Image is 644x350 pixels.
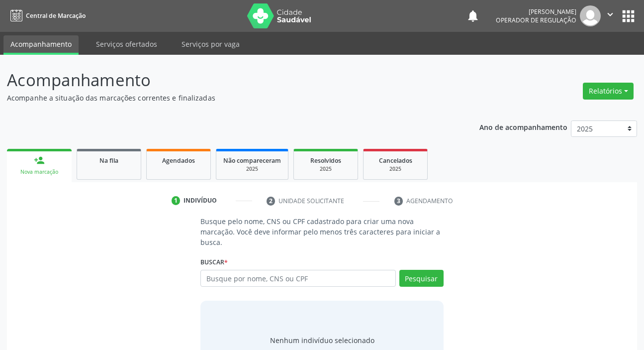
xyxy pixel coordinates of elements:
input: Busque por nome, CNS ou CPF [200,270,395,287]
div: Indivíduo [184,196,217,205]
span: Cancelados [379,156,412,165]
div: [PERSON_NAME] [496,7,576,16]
div: 2025 [301,165,351,173]
label: Buscar [200,254,228,270]
a: Serviços por vaga [175,35,247,53]
a: Central de Marcação [7,7,86,24]
button: Relatórios [583,83,634,100]
button: apps [620,7,637,25]
i:  [605,9,616,20]
div: 2025 [223,165,281,173]
span: Na fila [99,156,118,165]
div: Nova marcação [14,168,65,176]
span: Agendados [162,156,195,165]
span: Não compareceram [223,156,281,165]
p: Acompanhamento [7,68,448,93]
a: Serviços ofertados [89,35,164,53]
div: 1 [172,196,181,205]
div: 2025 [370,165,420,173]
button: Pesquisar [399,270,444,287]
p: Ano de acompanhamento [479,120,567,133]
span: Operador de regulação [496,16,576,24]
span: Central de Marcação [26,11,86,20]
div: Nenhum indivíduo selecionado [270,335,374,346]
img: img [580,5,601,26]
a: Acompanhamento [3,35,79,55]
div: person_add [34,155,45,166]
p: Busque pelo nome, CNS ou CPF cadastrado para criar uma nova marcação. Você deve informar pelo men... [200,216,443,247]
p: Acompanhe a situação das marcações correntes e finalizadas [7,93,448,103]
button: notifications [466,9,480,23]
button:  [601,5,620,26]
span: Resolvidos [310,156,341,165]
